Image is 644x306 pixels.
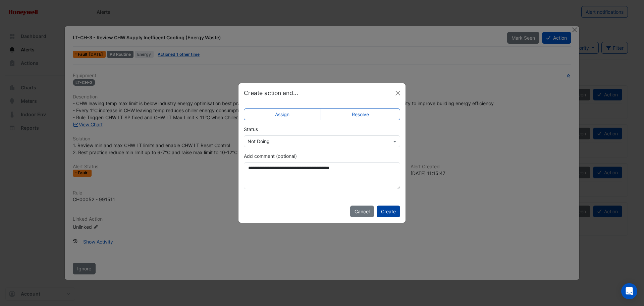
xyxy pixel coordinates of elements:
button: Create [377,206,400,217]
label: Assign [244,108,321,120]
button: Cancel [350,206,374,217]
label: Status [244,126,258,133]
button: Close [393,88,403,98]
h5: Create action and... [244,89,298,97]
div: Open Intercom Messenger [621,283,637,299]
label: Resolve [321,108,400,120]
label: Add comment (optional) [244,152,297,160]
